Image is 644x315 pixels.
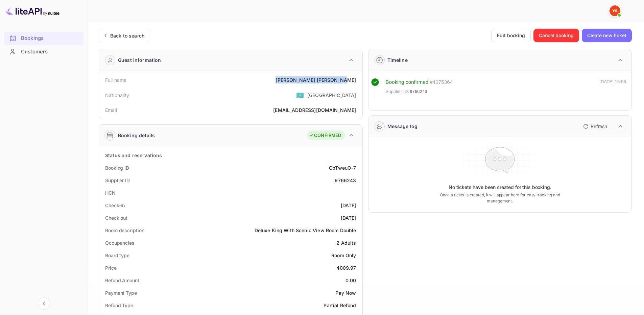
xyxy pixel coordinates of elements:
[105,227,144,234] div: Room description
[335,289,356,296] div: Pay Now
[105,239,135,246] div: Occupancies
[21,48,80,56] div: Customers
[335,177,356,184] div: 9766243
[4,32,84,44] a: Bookings
[118,56,161,64] div: Guest information
[591,123,607,130] p: Refresh
[105,152,162,159] div: Status and reservations
[533,29,579,42] button: Cancel booking
[324,302,356,309] div: Partial Refund
[105,202,125,209] div: Check-in
[105,264,117,271] div: Price
[105,302,133,309] div: Refund Type
[105,164,129,171] div: Booking ID
[599,78,626,98] div: [DATE] 15:58
[105,106,117,114] div: Email
[336,239,356,246] div: 2 Adults
[105,289,137,296] div: Payment Type
[105,92,129,99] div: Nationality
[582,29,632,42] button: Create new ticket
[110,32,144,39] div: Back to search
[341,214,356,221] div: [DATE]
[410,88,427,95] span: 9766243
[386,88,409,95] span: Supplier ID:
[429,192,571,204] p: Once a ticket is created, it will appear here for easy tracking and management.
[296,89,304,101] span: United States
[387,123,418,130] div: Message log
[610,5,620,16] img: Yandex Support
[336,264,356,271] div: 4009.97
[276,76,356,83] div: [PERSON_NAME] [PERSON_NAME]
[105,177,130,184] div: Supplier ID
[387,56,408,64] div: Timeline
[5,5,59,16] img: LiteAPI logo
[309,132,341,139] div: CONFIRMED
[430,78,453,86] div: # 4075364
[331,252,356,259] div: Room Only
[38,297,50,310] button: Collapse navigation
[105,252,129,259] div: Board type
[118,132,155,139] div: Booking details
[307,92,356,99] div: [GEOGRAPHIC_DATA]
[105,214,127,221] div: Check out
[449,184,551,191] p: No tickets have been created for this booking.
[579,121,610,132] button: Refresh
[341,202,356,209] div: [DATE]
[386,78,429,86] div: Booking confirmed
[345,277,356,284] div: 0.00
[491,29,531,42] button: Edit booking
[105,189,116,196] div: HCN
[4,45,84,58] a: Customers
[21,34,80,42] div: Bookings
[4,45,84,58] div: Customers
[329,164,356,171] div: CbTweuO-7
[105,76,126,83] div: Full name
[4,32,84,45] div: Bookings
[255,227,356,234] div: Deluxe King With Scenic View Room Double
[273,106,356,114] div: [EMAIL_ADDRESS][DOMAIN_NAME]
[105,277,139,284] div: Refund Amount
